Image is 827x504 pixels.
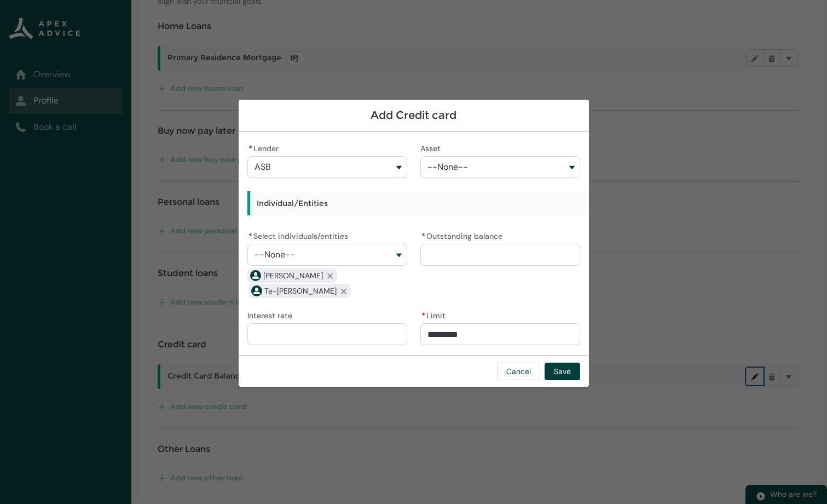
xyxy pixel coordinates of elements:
span: Justin Nel [263,270,323,282]
abbr: required [421,231,425,241]
button: Remove Justin Nel [323,268,337,283]
span: --None-- [255,250,295,260]
label: Limit [420,308,450,321]
button: Cancel [497,363,540,380]
button: Asset [420,156,580,178]
span: --None-- [427,162,468,172]
label: Lender [247,141,283,154]
button: Remove Te-Arra Nel [337,284,351,298]
span: ASB [255,162,271,172]
label: Select individuals/entities [247,228,352,242]
label: Interest rate [247,308,297,321]
h1: Add Credit card [247,108,580,122]
abbr: required [248,231,252,241]
button: Select individuals/entities [247,244,407,266]
abbr: required [248,144,252,153]
button: Save [545,363,580,380]
abbr: required [421,311,425,320]
label: Outstanding balance [420,228,507,242]
h3: Individual/Entities [247,191,826,215]
span: Te-Arra Nel [264,285,337,297]
label: Asset [420,141,445,154]
button: Lender [247,156,407,178]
